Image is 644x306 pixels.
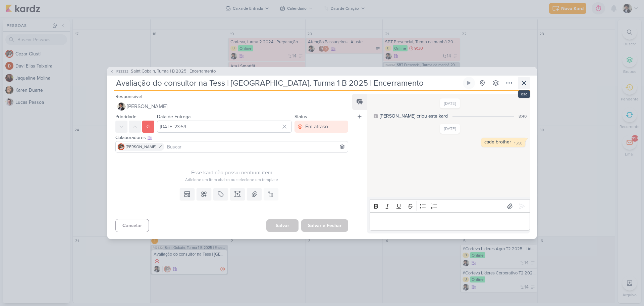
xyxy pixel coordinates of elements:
div: Adicione um item abaixo ou selecione um template [115,177,348,183]
span: Saint Gobain, Turma 1 B 2025 | Encerramento [131,68,216,75]
div: 8:40 [519,113,527,119]
button: Cancelar [115,219,149,232]
label: Prioridade [115,114,137,120]
div: Ligar relógio [466,80,472,86]
div: Editor editing area: main [370,212,530,231]
button: Em atraso [294,121,348,133]
img: Cezar Giusti [118,143,124,150]
label: Data de Entrega [157,114,191,120]
button: PS3332 Saint Gobain, Turma 1 B 2025 | Encerramento [110,68,216,75]
img: Pedro Luahn Simões [117,102,125,111]
button: [PERSON_NAME] [115,100,348,113]
span: [PERSON_NAME] [126,144,156,150]
div: 15:50 [514,141,523,146]
div: esc [518,90,530,98]
div: Colaboradores [115,134,348,141]
div: Esse kard não possui nenhum item [115,169,348,177]
input: Kard Sem Título [114,77,462,89]
div: Editor toolbar [370,200,530,213]
span: [PERSON_NAME] [127,102,167,111]
div: [PERSON_NAME] criou este kard [380,113,448,120]
span: PS3332 [115,69,129,74]
input: Buscar [166,143,346,151]
label: Status [294,114,307,120]
div: Em atraso [305,123,328,131]
label: Responsável [115,94,142,99]
div: cade brother [484,139,511,145]
input: Select a date [157,121,292,133]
